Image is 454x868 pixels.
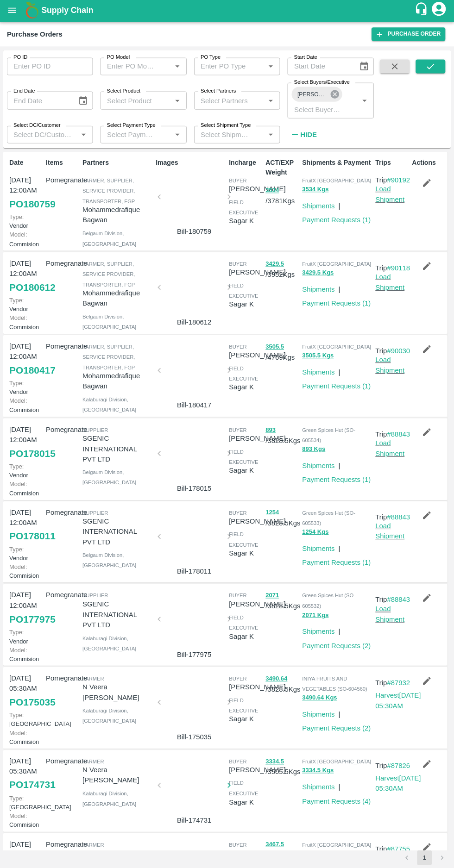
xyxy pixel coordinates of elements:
button: Open [265,130,277,142]
p: Mohammedrafique Bagwan [83,371,152,392]
a: Shipments [302,710,334,718]
div: | [334,540,340,554]
span: field executive [229,780,258,795]
p: [PERSON_NAME] [229,268,285,278]
a: Load Shipment [375,356,404,374]
span: field executive [229,449,258,465]
span: field executive [229,283,258,299]
span: Model: [10,232,27,239]
p: Mohammedrafique Bagwan [83,206,152,226]
button: 3429.5 [265,259,284,270]
button: 3467.5 [265,838,284,849]
span: Belgaum Division , [GEOGRAPHIC_DATA] [83,314,137,330]
p: Images [156,159,225,169]
span: Type: [10,380,24,387]
span: field executive [229,200,258,216]
div: | [334,778,340,792]
a: Harvest[DATE] 05:30AM [375,691,420,709]
a: PO178011 [10,528,56,544]
p: Pomegranate [46,838,79,849]
span: Type: [10,297,24,304]
a: PO178015 [10,445,56,462]
a: Payment Requests (2) [302,724,371,731]
span: buyer [229,262,246,267]
span: Model: [10,729,27,736]
a: Load Shipment [375,522,404,540]
p: ACT/EXP Weight [265,159,298,178]
a: Payment Requests (1) [302,217,371,225]
p: [DATE] 05:30AM [10,756,43,776]
span: field executive [229,366,258,382]
a: Shipments [302,286,334,293]
a: Load Shipment [375,186,404,204]
button: 3490.64 Kgs [302,692,337,703]
p: Trip [375,429,410,439]
p: Partners [83,159,152,169]
a: Payment Requests (2) [302,642,371,649]
p: / 3828.5 Kgs [265,507,298,529]
input: Enter PO Type [197,62,250,74]
div: | [334,622,340,636]
span: Model: [10,398,27,405]
span: field executive [229,697,258,713]
span: Green Spices Hut (SO-605534) [302,427,355,443]
p: Commision [10,397,43,414]
span: FruitX [GEOGRAPHIC_DATA] [302,344,371,350]
span: Type: [10,794,24,801]
p: / 3505.5 Kgs [265,756,298,777]
a: Supply Chain [42,5,414,18]
p: / 3828.5 Kgs [265,590,298,611]
p: Sagar K [229,548,262,558]
p: / 4769 Kgs [265,342,298,363]
label: Start Date [294,55,317,62]
p: Pomegranate [46,425,79,435]
p: Pomegranate [46,342,79,352]
p: [PERSON_NAME] [229,433,285,443]
p: Commision [10,480,43,497]
p: Trip [375,176,410,186]
p: Commision [10,728,43,746]
button: 3505.5 [265,342,284,353]
a: Harvest[DATE] 05:30AM [375,774,420,792]
a: #90030 [386,348,410,355]
a: Purchase Order [371,29,445,42]
p: Trip [375,677,420,687]
p: Pomegranate [46,673,79,683]
p: Bill-180759 [163,227,225,237]
span: Belgaum Division , [GEOGRAPHIC_DATA] [83,231,137,247]
p: / 3781 Kgs [265,186,298,207]
p: [DATE] 12:00AM [10,259,43,280]
span: Kalaburagi Division , [GEOGRAPHIC_DATA] [83,635,137,651]
a: PO177975 [10,611,56,627]
button: 2071 Kgs [302,610,328,620]
a: PO175035 [10,693,56,710]
button: 1254 Kgs [302,527,328,537]
input: Select Buyers/Executive [290,104,343,116]
p: Pomegranate [46,259,79,269]
button: Choose date [355,59,372,76]
span: FruitX [GEOGRAPHIC_DATA] [302,262,371,267]
a: #87826 [386,762,410,769]
p: Bill-177975 [163,649,225,659]
p: [PERSON_NAME] [229,847,285,857]
span: Farmer [83,675,104,681]
button: Hide [287,128,319,144]
a: #88843 [386,513,410,521]
div: Purchase Orders [7,30,63,42]
p: [PERSON_NAME] [229,350,285,361]
p: [DATE] 12:00AM [10,342,43,362]
label: Select Partners [201,88,236,96]
div: [PERSON_NAME] [291,88,341,103]
span: Type: [10,546,24,553]
button: 3334.5 Kgs [302,765,334,775]
a: Shipments [302,783,334,790]
strong: Hide [300,132,316,139]
a: PO180612 [10,280,56,296]
a: Load Shipment [375,439,404,457]
a: Load Shipment [375,274,404,291]
p: Vendor [10,379,43,397]
b: Supply Chain [42,7,94,16]
a: Payment Requests (1) [302,300,371,307]
input: Select DC/Customer [10,130,75,142]
p: Bill-180417 [163,400,225,411]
